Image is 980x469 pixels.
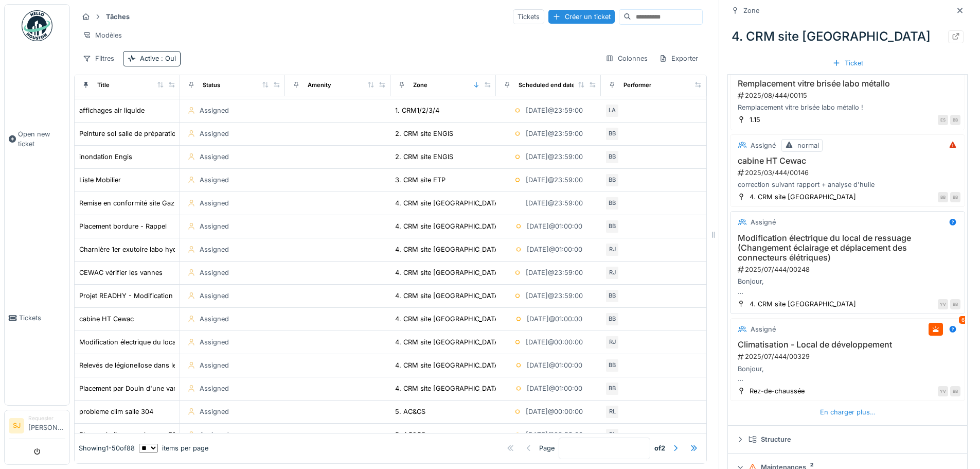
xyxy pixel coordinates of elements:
[938,115,948,125] div: ES
[605,381,619,396] div: BB
[200,268,229,277] div: Assigned
[751,324,776,334] div: Assigné
[605,266,619,280] div: RJ
[200,430,229,440] div: Assigned
[527,314,582,324] div: [DATE] @ 01:00:00
[828,56,867,70] div: Ticket
[200,384,229,393] div: Assigned
[28,414,65,437] li: [PERSON_NAME]
[159,55,176,62] span: : Oui
[539,443,555,453] div: Page
[605,428,619,442] div: RL
[737,352,960,361] div: 2025/07/444/00329
[200,245,229,254] div: Assigned
[735,156,960,166] h3: cabine HT Cewac
[79,175,121,185] div: Liste Mobilier
[203,81,220,90] div: Status
[79,106,145,115] div: affichages air liquide
[735,180,960,189] div: correction suivant rapport + analyse d'huile
[19,313,65,323] span: Tickets
[527,221,582,231] div: [DATE] @ 01:00:00
[735,340,960,350] h3: Climatisation - Local de développement
[735,233,960,263] h3: Modification électrique du local de ressuage (Changement éclairage et déplacement des connecteurs...
[413,81,427,90] div: Zone
[605,173,619,187] div: BB
[527,384,582,393] div: [DATE] @ 01:00:00
[139,443,208,453] div: items per page
[750,115,760,125] div: 1.15
[950,192,960,202] div: BB
[395,430,425,440] div: 5. AC&CS
[22,10,52,41] img: Badge_color-CXgf-gQk.svg
[395,407,425,416] div: 5. AC&CS
[519,81,575,90] div: Scheduled end date
[938,192,948,202] div: BB
[732,430,963,449] summary: Structure
[735,364,960,384] div: Bonjour, La climatisation ne fonctionne plus depuis plusieurs semaines. Le local doit être climat...
[9,414,65,439] a: SJ Requester[PERSON_NAME]
[79,384,324,393] div: Placement par Douin d'une vanne de coupure d'eau à l'entrée du labo métallo
[79,430,178,440] div: Blocage helioscreen bureau ESI
[79,337,431,347] div: Modification électrique du local de ressuage (Changement éclairage et déplacement des connecteurs...
[526,175,583,185] div: [DATE] @ 23:59:00
[79,245,206,254] div: Charnière 1er exutoire labo hyd à vérifier
[140,54,176,63] div: Active
[526,129,583,138] div: [DATE] @ 23:59:00
[79,314,134,324] div: cabine HT Cewac
[605,196,619,211] div: BB
[200,106,229,115] div: Assigned
[605,312,619,326] div: BB
[751,217,776,227] div: Assigné
[938,386,948,396] div: YV
[605,150,619,164] div: BB
[605,219,619,234] div: BB
[79,291,206,301] div: Projet READHY - Modification des accès
[959,316,967,324] div: 6
[743,6,759,15] div: Zone
[623,81,651,90] div: Performer
[605,127,619,141] div: BB
[737,91,960,100] div: 2025/08/444/00115
[737,265,960,274] div: 2025/07/444/00248
[526,152,583,162] div: [DATE] @ 23:59:00
[395,360,502,370] div: 4. CRM site [GEOGRAPHIC_DATA]
[727,23,968,50] div: 4. CRM site [GEOGRAPHIC_DATA]
[526,106,583,115] div: [DATE] @ 23:59:00
[950,386,960,396] div: BB
[28,414,65,422] div: Requester
[395,268,502,277] div: 4. CRM site [GEOGRAPHIC_DATA]
[750,386,805,396] div: Rez-de-chaussée
[938,299,948,309] div: YV
[816,405,880,419] div: En charger plus…
[102,12,134,22] strong: Tâches
[395,106,439,115] div: 1. CRM1/2/3/4
[395,152,453,162] div: 2. CRM site ENGIS
[5,47,69,231] a: Open new ticket
[751,141,776,150] div: Assigné
[200,360,229,370] div: Assigned
[200,221,229,231] div: Assigned
[797,141,819,150] div: normal
[97,81,110,90] div: Title
[526,291,583,301] div: [DATE] @ 23:59:00
[605,289,619,303] div: BB
[750,192,856,202] div: 4. CRM site [GEOGRAPHIC_DATA]
[605,242,619,257] div: RJ
[308,81,331,90] div: Amenity
[950,115,960,125] div: BB
[395,221,502,231] div: 4. CRM site [GEOGRAPHIC_DATA]
[526,198,583,208] div: [DATE] @ 23:59:00
[9,418,24,433] li: SJ
[79,268,163,277] div: CEWAC vérifier les vannes
[200,198,229,208] div: Assigned
[749,435,955,444] div: Structure
[395,129,453,138] div: 2. CRM site ENGIS
[79,198,197,208] div: Remise en conformité site Gaz Cewac
[654,51,703,66] div: Exporter
[395,314,502,324] div: 4. CRM site [GEOGRAPHIC_DATA]
[200,337,229,347] div: Assigned
[200,152,229,162] div: Assigned
[78,51,119,66] div: Filtres
[735,102,960,112] div: Remplacement vitre brisée labo métallo !
[750,299,856,309] div: 4. CRM site [GEOGRAPHIC_DATA]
